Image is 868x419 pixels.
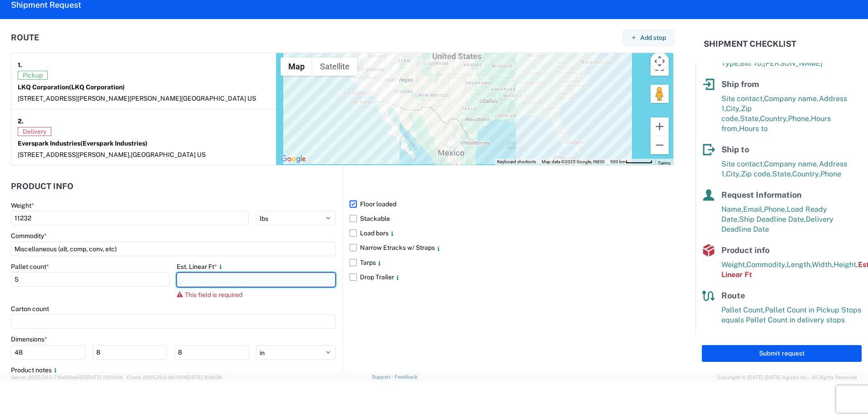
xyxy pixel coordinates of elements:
[739,124,768,133] span: Hours to
[187,375,222,380] span: [DATE] 10:16:38
[651,136,669,154] button: Zoom out
[607,159,655,165] button: Map Scale: 500 km per 55 pixels
[395,374,418,380] a: Feedback
[763,59,823,68] span: [PERSON_NAME]
[350,240,674,255] label: Narrow Etracks w/ Straps
[764,160,819,168] span: Company name,
[721,94,764,103] span: Site contact,
[739,215,806,224] span: Ship Deadline Date,
[11,366,59,374] label: Product notes
[651,117,669,136] button: Zoom in
[721,79,759,89] span: Ship from
[542,159,605,164] span: Map data ©2025 Google, INEGI
[86,375,123,380] span: [DATE] 09:51:04
[746,260,787,269] span: Commodity,
[610,159,626,164] span: 500 km
[278,153,308,165] img: Google
[721,306,765,314] span: Pallet Count,
[741,170,772,178] span: Zip code,
[721,190,802,200] span: Request Information
[18,151,131,158] span: [STREET_ADDRESS][PERSON_NAME],
[350,255,674,270] label: Tarps
[281,58,312,76] button: Show street map
[812,260,833,269] span: Width,
[11,263,49,271] label: Pallet count
[11,33,39,42] h2: Route
[721,260,746,269] span: Weight,
[18,95,181,102] span: [STREET_ADDRESS][PERSON_NAME][PERSON_NAME]
[11,201,34,209] label: Weight
[11,305,49,313] label: Carton count
[69,83,125,91] span: (LKQ Corporation)
[80,140,148,147] span: (Everspark Industries)
[350,211,674,226] label: Stackable
[760,114,788,123] span: Country,
[127,375,222,380] span: Client: 2025.20.0-8b113f4
[792,170,820,178] span: Country,
[658,161,671,166] a: Terms
[11,182,74,191] h2: Product Info
[11,345,85,360] input: L
[788,114,811,123] span: Phone,
[640,34,666,42] span: Add stop
[350,226,674,240] label: Load bars
[11,232,47,240] label: Commodity
[278,153,308,165] a: Open this area in Google Maps (opens a new window)
[820,170,841,178] span: Phone
[18,59,22,71] strong: 1.
[11,375,123,380] span: Server: 2025.20.0-710e05ee653
[181,95,256,102] span: [GEOGRAPHIC_DATA] US
[177,263,224,271] label: Est. Linear Ft
[174,345,249,360] input: H
[702,345,862,362] button: Submit request
[740,114,760,123] span: State,
[497,159,536,165] button: Keyboard shortcuts
[185,291,242,298] span: This field is required
[131,151,206,158] span: [GEOGRAPHIC_DATA] US
[651,85,669,103] button: Drag Pegman onto the map to open Street View
[312,58,357,76] button: Show satellite imagery
[721,291,745,300] span: Route
[350,197,674,211] label: Floor loaded
[726,170,741,178] span: City,
[787,260,812,269] span: Length,
[764,205,787,214] span: Phone,
[18,140,148,147] strong: Everspark Industries
[18,127,51,136] span: Delivery
[704,39,796,49] h2: Shipment Checklist
[623,29,674,46] button: Add stop
[717,373,857,381] span: Copyright © [DATE]-[DATE] Agistix Inc., All Rights Reserved
[18,71,48,80] span: Pickup
[350,270,674,284] label: Drop Trailer
[833,260,858,269] span: Height,
[721,205,743,214] span: Name,
[721,306,861,324] span: Pallet Count in Pickup Stops equals Pallet Count in delivery stops
[721,145,749,154] span: Ship to
[721,245,769,255] span: Product info
[743,205,764,214] span: Email,
[372,374,395,380] a: Support
[93,345,167,360] input: W
[18,83,125,91] strong: LKQ Corporation
[11,335,47,343] label: Dimensions
[726,104,741,113] span: City,
[18,116,24,127] strong: 2.
[772,170,792,178] span: State,
[740,59,763,68] span: Bill To,
[764,94,819,103] span: Company name,
[651,52,669,70] button: Map camera controls
[721,160,764,168] span: Site contact,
